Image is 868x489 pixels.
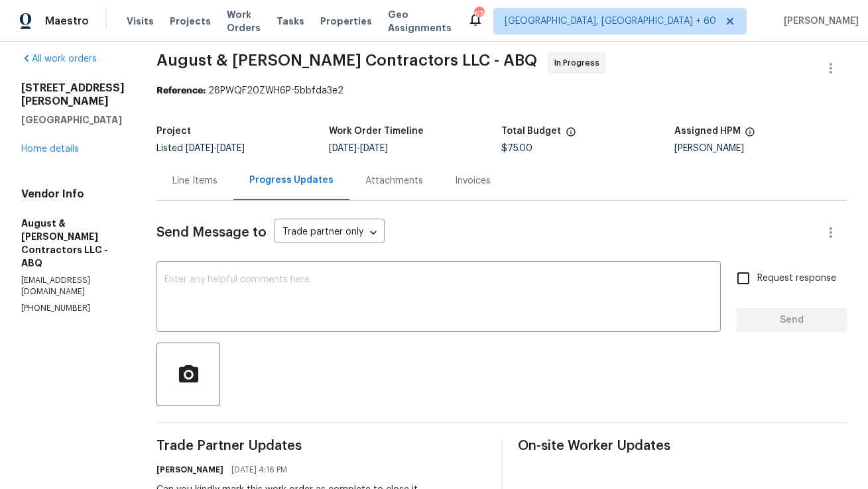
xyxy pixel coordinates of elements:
[502,144,533,153] span: $75.00
[186,144,245,153] span: -
[21,188,125,201] h4: Vendor Info
[127,15,154,28] span: Visits
[231,463,287,476] span: [DATE] 4:16 PM
[156,226,267,239] span: Send Message to
[156,439,485,453] span: Trade Partner Updates
[360,144,388,153] span: [DATE]
[249,174,334,187] div: Progress Updates
[275,222,385,244] div: Trade partner only
[156,84,847,97] div: 28PWQF20ZWH6P-5bbfda3e2
[502,127,562,136] h5: Total Budget
[519,439,847,453] span: On-site Worker Updates
[554,56,605,70] span: In Progress
[365,174,423,188] div: Attachments
[186,144,214,153] span: [DATE]
[329,144,357,153] span: [DATE]
[156,463,223,476] h6: [PERSON_NAME]
[21,54,97,64] a: All work orders
[170,15,211,28] span: Projects
[674,127,741,136] h5: Assigned HPM
[156,86,206,95] b: Reference:
[217,144,245,153] span: [DATE]
[156,52,537,68] span: August & [PERSON_NAME] Contractors LLC - ABQ
[778,15,859,28] span: [PERSON_NAME]
[745,127,755,144] span: The hpm assigned to this work order.
[21,81,125,108] h2: [STREET_ADDRESS][PERSON_NAME]
[156,144,245,153] span: Listed
[21,217,125,270] h5: August & [PERSON_NAME] Contractors LLC - ABQ
[329,144,388,153] span: -
[455,174,491,188] div: Invoices
[227,8,261,34] span: Work Orders
[320,15,372,28] span: Properties
[21,303,125,314] p: [PHONE_NUMBER]
[329,127,424,136] h5: Work Order Timeline
[172,174,217,188] div: Line Items
[21,113,125,127] h5: [GEOGRAPHIC_DATA]
[21,144,79,154] a: Home details
[45,15,89,28] span: Maestro
[505,15,716,28] span: [GEOGRAPHIC_DATA], [GEOGRAPHIC_DATA] + 60
[674,144,847,153] div: [PERSON_NAME]
[757,272,836,286] span: Request response
[388,8,452,34] span: Geo Assignments
[474,8,483,21] div: 674
[566,127,576,144] span: The total cost of line items that have been proposed by Opendoor. This sum includes line items th...
[277,17,304,26] span: Tasks
[156,127,191,136] h5: Project
[21,275,125,298] p: [EMAIL_ADDRESS][DOMAIN_NAME]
